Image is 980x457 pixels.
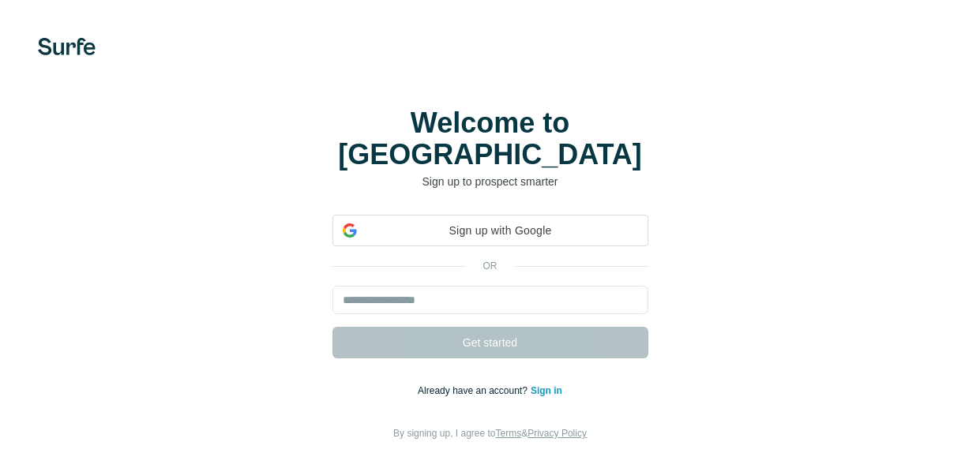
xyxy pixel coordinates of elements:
span: Already have an account? [418,385,531,396]
div: Sign up with Google [332,215,648,246]
a: Terms [496,428,522,439]
span: By signing up, I agree to & [393,428,587,439]
img: Surfe's logo [38,38,96,55]
p: Sign up to prospect smarter [332,174,648,189]
a: Privacy Policy [528,428,587,439]
a: Sign in [531,385,562,396]
h1: Welcome to [GEOGRAPHIC_DATA] [332,107,648,170]
p: or [465,259,516,273]
span: Sign up with Google [363,223,638,239]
